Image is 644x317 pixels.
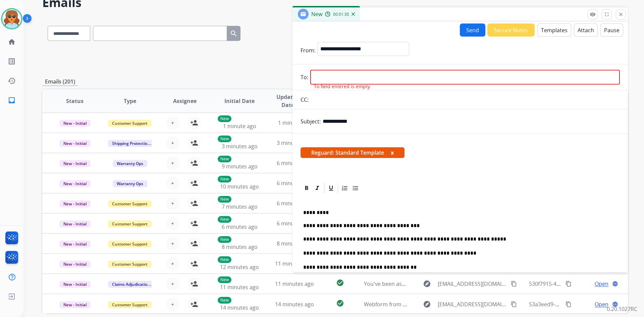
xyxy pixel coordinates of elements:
p: New [218,196,231,203]
span: 8 minutes ago [222,243,258,251]
span: Customer Support [108,261,152,268]
mat-icon: content_copy [566,281,572,287]
button: Secure Notes [487,23,535,37]
span: 3 minutes ago [277,139,313,147]
span: 6 minutes ago [277,220,313,227]
p: From: [301,46,315,54]
p: To: [301,73,308,81]
mat-icon: content_copy [566,301,572,307]
span: 11 minutes ago [220,283,259,291]
div: Bold [302,183,312,193]
mat-icon: search [230,30,238,38]
p: New [218,176,231,182]
mat-icon: content_copy [511,281,517,287]
span: Reguard: Standard Template [301,147,405,158]
p: Emails (201) [42,77,78,86]
span: New - Initial [59,200,91,207]
mat-icon: remove_red_eye [590,11,596,17]
p: New [218,256,231,263]
div: Italic [312,183,322,193]
span: 11 minutes ago [275,280,314,287]
mat-icon: person_add [190,139,198,147]
span: To field entered is empty. [314,83,371,90]
span: New - Initial [59,241,91,248]
span: Customer Support [108,200,152,207]
span: 6 minutes ago [277,200,313,207]
mat-icon: person_add [190,260,198,268]
span: New [311,10,322,18]
span: Warranty Ops [113,180,147,187]
span: 9 minutes ago [222,163,258,170]
p: New [218,297,231,304]
mat-icon: inbox [8,96,16,104]
p: New [218,115,231,122]
span: Customer Support [108,301,152,308]
span: 8 minutes ago [277,240,313,247]
button: + [166,257,179,270]
span: + [171,159,174,167]
span: You've been assigned a new service order: 676547ca-8b26-4bcb-a499-79f2e6d36366 [364,280,575,287]
mat-icon: person_add [190,159,198,167]
p: 0.20.1027RC [607,305,637,313]
span: 6 minutes ago [222,223,258,230]
span: 10 minutes ago [220,183,259,190]
button: Pause [600,23,623,37]
button: + [166,176,179,190]
span: + [171,199,174,207]
span: 1 minute ago [278,119,311,126]
mat-icon: check_circle [336,299,344,307]
div: Ordered List [340,183,350,193]
mat-icon: close [618,11,624,17]
button: + [166,237,179,250]
button: + [166,277,179,290]
button: Templates [537,23,571,37]
span: Status [66,97,84,105]
span: + [171,179,174,187]
button: + [166,197,179,210]
span: Customer Support [108,120,152,127]
span: + [171,280,174,288]
div: Bullet List [351,183,361,193]
span: 14 minutes ago [220,304,259,311]
button: + [166,136,179,150]
mat-icon: history [8,77,16,85]
span: Customer Support [108,220,152,227]
span: Shipping Protection [108,140,154,147]
span: 6 minutes ago [277,179,313,187]
span: 6 minutes ago [277,159,313,167]
button: + [166,116,179,129]
span: + [171,119,174,127]
mat-icon: person_add [190,119,198,127]
mat-icon: person_add [190,179,198,187]
mat-icon: person_add [190,240,198,248]
button: + [166,217,179,230]
p: CC: [301,96,309,104]
p: New [218,136,231,142]
mat-icon: explore [423,280,431,288]
span: 530f7915-4cd7-407e-bc6a-cae09544e3ae [529,280,631,287]
span: New - Initial [59,261,91,268]
span: Initial Date [224,97,255,105]
span: + [171,300,174,308]
mat-icon: person_add [190,280,198,288]
button: + [166,298,179,311]
mat-icon: fullscreen [604,11,610,17]
span: Customer Support [108,241,152,248]
span: Open [595,280,608,288]
span: Webform from [EMAIL_ADDRESS][DOMAIN_NAME] on [DATE] [364,301,516,308]
span: New - Initial [59,301,91,308]
p: New [218,236,231,243]
mat-icon: language [612,281,618,287]
p: New [218,276,231,283]
span: Type [124,97,136,105]
button: Attach [574,23,598,37]
span: New - Initial [59,281,91,288]
mat-icon: home [8,38,16,46]
p: Subject: [301,117,321,125]
span: [EMAIL_ADDRESS][DOMAIN_NAME] [438,280,507,288]
span: Open [595,300,608,308]
button: x [391,149,394,157]
span: 1 minute ago [223,122,256,130]
span: Assignee [173,97,197,105]
mat-icon: list_alt [8,57,16,65]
